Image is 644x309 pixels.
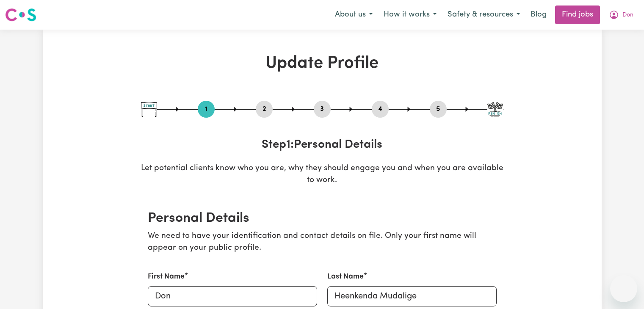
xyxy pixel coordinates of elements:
a: Blog [525,6,552,24]
a: Careseekers logo [5,5,36,25]
button: About us [329,6,378,24]
span: Don [622,11,633,20]
a: Find jobs [555,6,600,24]
p: Let potential clients know who you are, why they should engage you and when you are available to ... [141,163,503,187]
button: Go to step 2 [256,104,273,115]
button: Go to step 5 [430,104,447,115]
img: Careseekers logo [5,7,36,22]
p: We need to have your identification and contact details on file. Only your first name will appear... [148,230,497,255]
button: How it works [378,6,442,24]
iframe: Button to launch messaging window [610,275,637,302]
label: Last Name [327,271,364,282]
h1: Update Profile [141,53,503,74]
h2: Personal Details [148,210,497,226]
button: Go to step 1 [198,104,215,115]
label: First Name [148,271,185,282]
button: Safety & resources [442,6,525,24]
button: Go to step 4 [372,104,389,115]
button: Go to step 3 [314,104,331,115]
h3: Step 1 : Personal Details [141,138,503,152]
button: My Account [603,6,639,24]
